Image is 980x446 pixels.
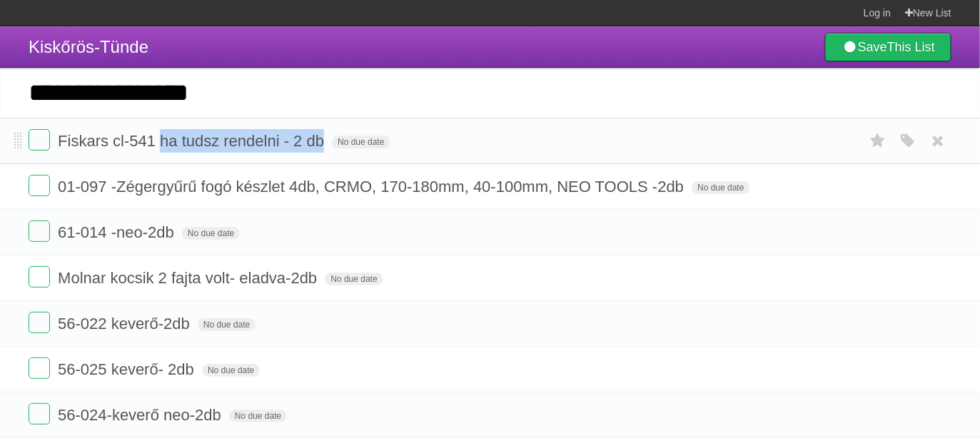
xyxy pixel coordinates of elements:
[58,223,178,241] span: 61-014 -neo-2db
[202,364,260,377] span: No due date
[198,318,256,331] span: No due date
[29,403,50,425] label: Done
[325,273,383,285] span: No due date
[29,221,50,242] label: Done
[58,178,687,196] span: 01-097 -Zégergyűrű fogó készlet 4db, CRMO, 170-180mm, 40-100mm, NEO TOOLS -2db
[864,129,891,153] label: Star task
[182,227,240,240] span: No due date
[887,40,935,54] b: This List
[58,360,198,378] span: 56-025 keverő- 2db
[692,181,749,194] span: No due date
[29,175,50,196] label: Done
[29,312,50,333] label: Done
[58,406,225,424] span: 56-024-keverő neo-2db
[29,37,148,56] span: Kiskőrös-Tünde
[58,132,328,150] span: Fiskars cl-541 ha tudsz rendelni - 2 db
[825,33,951,61] a: SaveThis List
[29,266,50,288] label: Done
[58,269,320,287] span: Molnar kocsik 2 fajta volt- eladva-2db
[229,410,287,422] span: No due date
[58,315,193,333] span: 56-022 keverő-2db
[29,358,50,379] label: Done
[332,136,390,148] span: No due date
[29,129,50,151] label: Done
